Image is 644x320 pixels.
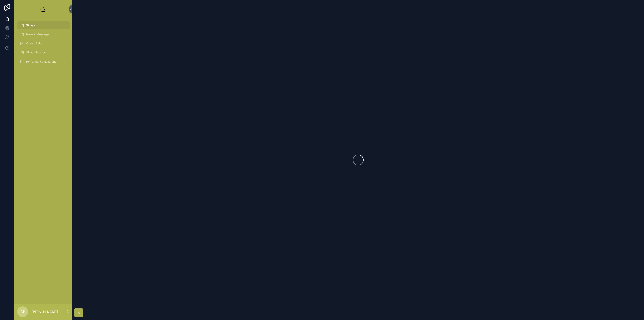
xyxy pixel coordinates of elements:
[17,39,70,48] a: Crypto Pairs
[26,33,50,36] span: News & Messages
[39,5,48,13] img: App logo
[17,48,70,57] a: Signal Updates
[32,310,58,314] p: [PERSON_NAME]
[14,18,72,72] div: scrollable content
[17,30,70,39] a: News & Messages
[17,58,70,66] a: Performance Reporting
[26,51,46,54] span: Signal Updates
[26,42,42,45] span: Crypto Pairs
[26,24,36,27] span: Signals
[26,60,56,63] span: Performance Reporting
[20,309,25,315] span: BP
[17,21,70,29] a: Signals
